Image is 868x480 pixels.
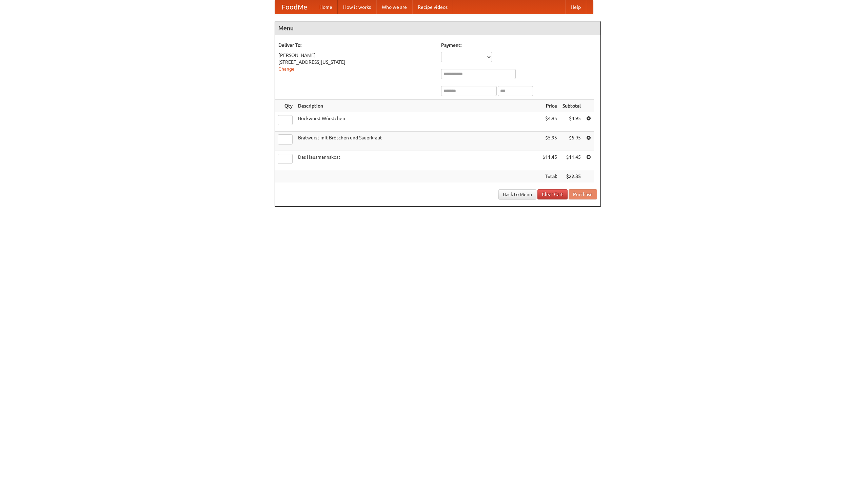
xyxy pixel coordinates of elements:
[565,0,586,14] a: Help
[278,42,434,49] h5: Deliver To:
[275,100,295,112] th: Qty
[537,189,568,199] a: Clear Cart
[278,52,434,59] div: [PERSON_NAME]
[376,0,412,14] a: Who we are
[412,0,453,14] a: Recipe videos
[569,189,597,199] button: Purchase
[275,21,600,35] h4: Menu
[295,151,540,170] td: Das Hausmannskost
[441,42,597,49] h5: Payment:
[540,100,560,112] th: Price
[295,100,540,112] th: Description
[540,132,560,151] td: $5.95
[560,151,584,170] td: $11.45
[540,170,560,183] th: Total:
[314,0,338,14] a: Home
[338,0,376,14] a: How it works
[278,59,434,65] div: [STREET_ADDRESS][US_STATE]
[560,112,584,132] td: $4.95
[498,189,536,199] a: Back to Menu
[278,66,295,72] a: Change
[295,132,540,151] td: Bratwurst mit Brötchen und Sauerkraut
[295,112,540,132] td: Bockwurst Würstchen
[540,151,560,170] td: $11.45
[540,112,560,132] td: $4.95
[275,0,314,14] a: FoodMe
[560,170,584,183] th: $22.35
[560,132,584,151] td: $5.95
[560,100,584,112] th: Subtotal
